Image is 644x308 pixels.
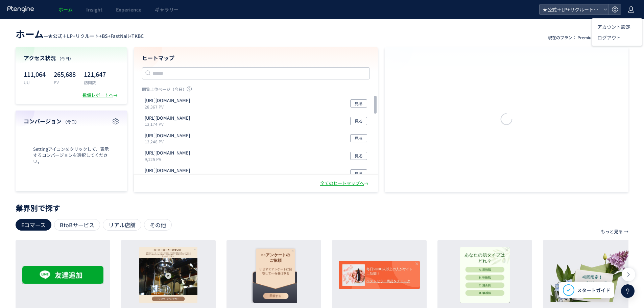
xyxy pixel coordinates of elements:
p: 業界別で探す [16,206,628,210]
p: 5,521 PV [145,174,193,180]
button: 見る [350,152,367,160]
div: Eコマース [16,219,51,231]
p: 9,125 PV [145,156,193,162]
p: https://fastnail.app [145,97,190,104]
span: ホーム [58,6,73,13]
button: 見る [350,117,367,125]
div: 数値レポートへ [82,92,119,98]
span: アカウント設定 [597,23,630,30]
span: Insight [86,6,102,13]
p: https://t-c-b-biyougeka.com [145,167,190,174]
h4: コンバージョン [24,117,119,125]
span: 見る [355,152,363,160]
span: スタートガイド [577,287,610,294]
p: UU [24,79,46,85]
p: https://tcb-beauty.net/menu/monitor_all [145,150,190,156]
span: （今日） [57,55,73,61]
span: 見る [355,99,363,108]
p: 28,367 PV [145,104,193,110]
span: ★公式＋LP+リクルート+BS+FastNail+TKBC [48,32,144,39]
p: 12,248 PV [145,139,193,144]
span: ★公式＋LP+リクルート+BS+FastNail+TKBC [541,4,601,15]
p: PV [54,79,76,85]
p: 111,064 [24,69,46,79]
p: 13,174 PV [145,121,193,127]
div: BtoBサービス [54,219,100,231]
p: 閲覧上位ページ（今日） [142,86,370,95]
span: Settingアイコンをクリックして、表示するコンバージョンを選択してください。 [24,146,119,165]
span: ログアウト [597,34,621,41]
span: 見る [355,117,363,125]
span: ホーム [16,27,44,41]
span: 見る [355,169,363,177]
span: Experience [116,6,141,13]
h4: アクセス状況 [24,54,119,62]
span: （今日） [63,119,79,124]
div: 全てのヒートマップへ [320,180,370,187]
p: https://fastnail.app/search/result [145,115,190,121]
p: 現在のプラン： Premium [548,34,595,40]
p: → [624,226,628,237]
p: https://tcb-beauty.net/menu/bnls-diet [145,133,190,139]
div: — [16,27,144,41]
button: 見る [350,169,367,177]
p: 121,647 [84,69,106,79]
h4: ヒートマップ [142,54,370,62]
span: ギャラリー [155,6,178,13]
span: 見る [355,134,363,142]
p: 訪問数 [84,79,106,85]
p: 265,688 [54,69,76,79]
p: もっと見る [601,226,623,237]
button: 見る [350,134,367,142]
div: その他 [144,219,172,231]
button: 見る [350,99,367,108]
div: リアル店舗 [103,219,141,231]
